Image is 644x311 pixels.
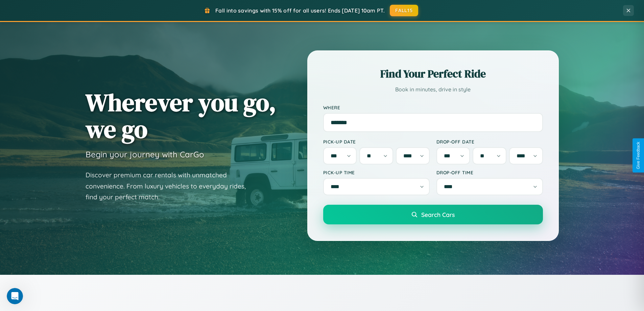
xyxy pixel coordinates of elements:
label: Drop-off Time [436,170,543,175]
iframe: Intercom live chat [7,288,23,304]
span: Search Cars [421,211,455,218]
label: Where [323,105,543,110]
h2: Find Your Perfect Ride [323,66,543,81]
p: Discover premium car rentals with unmatched convenience. From luxury vehicles to everyday rides, ... [86,170,255,203]
div: Give Feedback [636,142,641,169]
label: Pick-up Time [323,170,430,175]
span: Fall into savings with 15% off for all users! Ends [DATE] 10am PT. [215,7,385,14]
label: Pick-up Date [323,139,430,145]
button: FALL15 [390,5,418,16]
label: Drop-off Date [436,139,543,145]
button: Search Cars [323,205,543,224]
p: Book in minutes, drive in style [323,85,543,94]
h1: Wherever you go, we go [86,89,276,142]
h3: Begin your journey with CarGo [86,149,204,159]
